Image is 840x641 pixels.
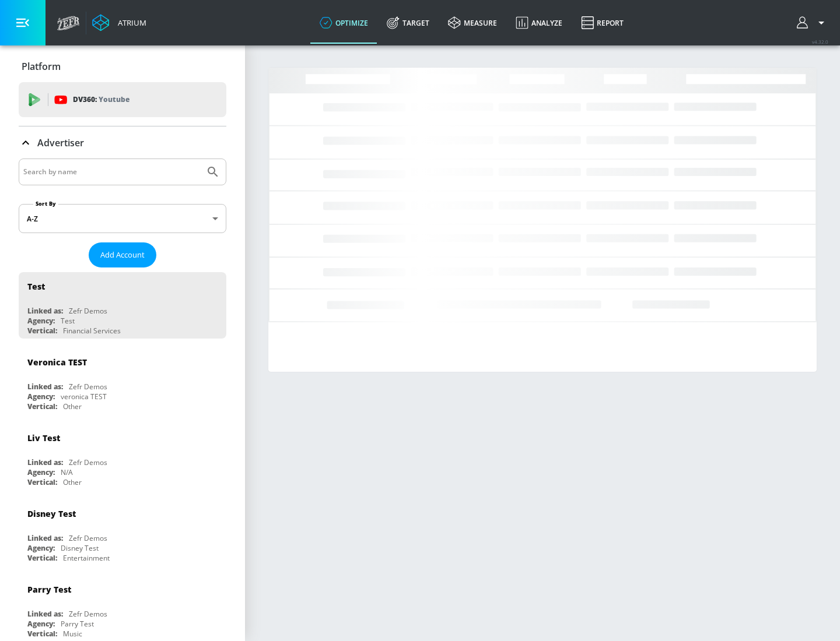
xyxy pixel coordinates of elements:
[27,609,63,619] div: Linked as:
[69,533,107,543] div: Zefr Demos
[92,14,146,31] a: Atrium
[19,499,226,566] div: Disney TestLinked as:Zefr DemosAgency:Disney TestVertical:Entertainment
[19,126,226,159] div: Advertiser
[33,200,58,207] label: Sort By
[27,629,57,639] div: Vertical:
[63,326,121,336] div: Financial Services
[812,38,828,45] span: v 4.32.0
[19,50,226,83] div: Platform
[61,316,75,326] div: Test
[19,348,226,414] div: Veronica TESTLinked as:Zefr DemosAgency:veronica TESTVertical:Other
[27,326,57,336] div: Vertical:
[27,619,55,629] div: Agency:
[73,93,129,106] p: DV360:
[27,553,57,563] div: Vertical:
[100,248,145,262] span: Add Account
[310,2,377,44] a: optimize
[113,17,146,28] div: Atrium
[99,93,129,105] p: Youtube
[27,382,63,392] div: Linked as:
[37,136,84,149] p: Advertiser
[63,401,82,411] div: Other
[69,609,107,619] div: Zefr Demos
[506,2,572,44] a: Analyze
[27,401,57,411] div: Vertical:
[439,2,506,44] a: measure
[27,533,63,543] div: Linked as:
[19,204,226,233] div: A-Z
[61,619,94,629] div: Parry Test
[19,82,226,117] div: DV360: Youtube
[63,553,110,563] div: Entertainment
[27,357,87,368] div: Veronica TEST
[27,508,76,519] div: Disney Test
[27,477,57,487] div: Vertical:
[63,629,82,639] div: Music
[27,432,60,443] div: Liv Test
[19,424,226,490] div: Liv TestLinked as:Zefr DemosAgency:N/AVertical:Other
[63,477,82,487] div: Other
[27,543,55,553] div: Agency:
[89,242,156,267] button: Add Account
[27,457,63,467] div: Linked as:
[69,382,107,392] div: Zefr Demos
[23,164,200,179] input: Search by name
[377,2,439,44] a: Target
[22,60,61,73] p: Platform
[572,2,633,44] a: Report
[27,316,55,326] div: Agency:
[19,272,226,339] div: TestLinked as:Zefr DemosAgency:TestVertical:Financial Services
[27,306,63,316] div: Linked as:
[27,584,71,595] div: Parry Test
[27,467,55,477] div: Agency:
[27,281,45,292] div: Test
[69,306,107,316] div: Zefr Demos
[61,467,73,477] div: N/A
[61,543,99,553] div: Disney Test
[27,392,55,401] div: Agency:
[61,392,107,401] div: veronica TEST
[69,457,107,467] div: Zefr Demos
